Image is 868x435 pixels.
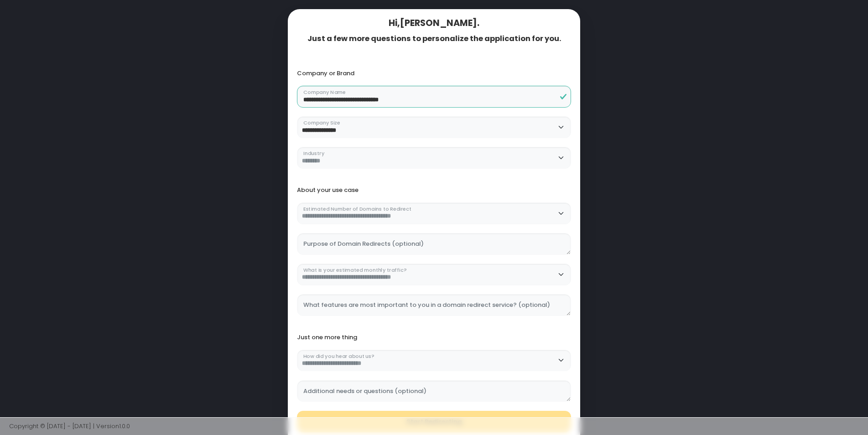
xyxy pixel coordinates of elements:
span: Copyright © [DATE] - [DATE] | Version 1.0.0 [9,422,130,430]
div: About your use case [297,186,572,194]
div: Company or Brand [297,70,572,77]
div: Just one more thing [297,334,572,341]
div: Just a few more questions to personalize the application for you. [297,34,572,43]
div: Hi, [PERSON_NAME] . [297,18,572,28]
